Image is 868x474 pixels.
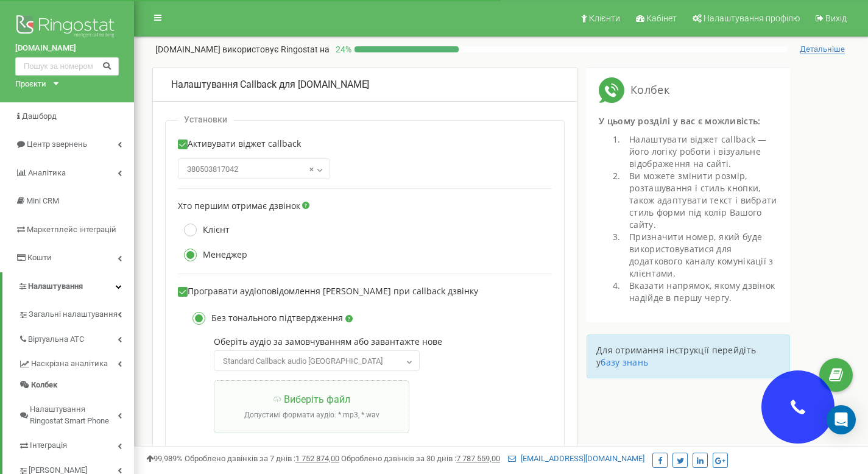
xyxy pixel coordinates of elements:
[589,13,620,23] span: Клієнти
[178,139,301,155] label: Активувати віджет callback
[185,454,339,463] span: Оброблено дзвінків за 7 днів :
[182,161,326,178] span: 380503817042
[155,43,330,55] p: [DOMAIN_NAME]
[623,133,778,170] li: Налаштувати віджет callback — його логіку роботи і візуальне відображення на сайті.
[2,272,134,301] a: Налаштування
[184,115,227,125] p: Установки
[330,43,355,55] p: 24 %
[27,253,52,262] span: Кошти
[623,280,778,304] li: Вказати напрямок, якому дзвінок надійде в першу чергу.
[146,454,183,463] span: 99,989%
[646,13,677,23] span: Кабінет
[178,158,330,179] span: 380503817042
[29,309,118,320] span: Загальні налаштування
[596,344,780,369] p: Для отримання інструкції перейдіть у
[508,454,644,463] a: [EMAIL_ADDRESS][DOMAIN_NAME]
[825,13,847,23] span: Вихід
[15,12,119,43] img: Ringostat logo
[18,325,134,350] a: Віртуальна АТС
[704,13,800,23] span: Налаштування профілю
[178,249,247,261] label: Менеджер
[178,286,478,297] label: Програвати аудіоповідомлення [PERSON_NAME] при callback дзвінку
[22,111,57,121] span: Дашборд
[623,170,778,231] li: Ви можете змінити розмір, розташування і стиль кнопки, також адаптувати текст і вибрати стиль фор...
[186,312,353,325] label: Без тонального підтвердження
[341,454,500,463] span: Оброблено дзвінків за 30 днів :
[18,350,134,375] a: Наскрізна аналітика
[599,115,778,133] div: У цьому розділі у вас є можливість:
[214,337,540,347] label: Оберіть аудіо за замовчуванням або завантажте нове
[15,57,119,76] input: Пошук за номером
[18,375,134,396] a: Колбек
[28,334,84,345] span: Віртуальна АТС
[601,356,648,368] a: базу знань
[214,350,420,371] span: Standard Callback audio UK
[18,396,134,432] a: Налаштування Ringostat Smart Phone
[623,231,778,280] li: Призначити номер, який буде використовуватися для додаткового каналу комунікації з клієнтами.
[222,44,330,54] span: використовує Ringostat на
[178,201,300,211] label: Хто першим отримає дзвінок
[18,432,134,457] a: Інтеграція
[30,440,67,452] span: Інтеграція
[456,454,500,463] u: 7 787 559,00
[28,168,66,177] span: Аналiтика
[27,225,116,234] span: Маркетплейс інтеграцій
[15,43,119,54] a: [DOMAIN_NAME]
[827,405,856,434] div: Open Intercom Messenger
[218,353,415,370] span: Standard Callback audio UK
[26,196,59,205] span: Mini CRM
[30,405,118,427] span: Налаштування Ringostat Smart Phone
[15,79,46,90] div: Проєкти
[31,359,108,370] span: Наскрізна аналітика
[31,380,57,391] span: Колбек
[178,224,230,236] label: Клієнт
[171,78,559,92] div: Налаштування Callback для [DOMAIN_NAME]
[28,281,83,291] span: Налаштування
[624,82,669,98] span: Колбек
[295,454,339,463] u: 1 752 874,00
[800,44,845,54] span: Детальніше
[309,161,314,178] span: ×
[18,300,134,325] a: Загальні налаштування
[27,140,87,149] span: Центр звернень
